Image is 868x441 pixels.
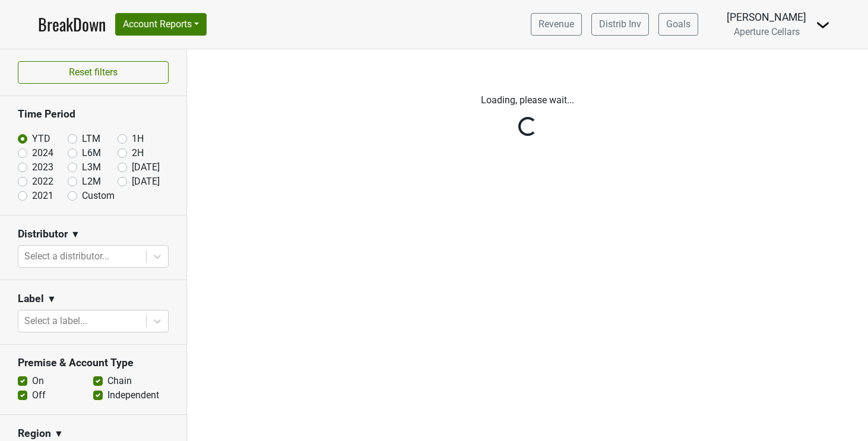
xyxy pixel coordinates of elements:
[38,12,106,37] a: BreakDown
[734,26,800,37] span: Aperture Cellars
[115,13,207,36] button: Account Reports
[658,13,698,36] a: Goals
[198,93,857,107] p: Loading, please wait...
[816,18,830,32] img: Dropdown Menu
[727,9,806,25] div: [PERSON_NAME]
[591,13,649,36] a: Distrib Inv
[531,13,582,36] a: Revenue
